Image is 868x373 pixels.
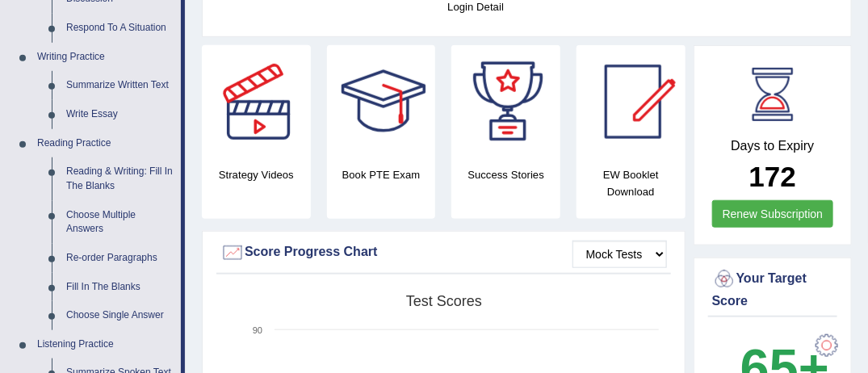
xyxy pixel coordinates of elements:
h4: EW Booklet Download [577,166,686,200]
a: Listening Practice [30,330,181,359]
h4: Book PTE Exam [327,166,436,183]
div: Score Progress Chart [220,241,667,265]
a: Choose Single Answer [59,301,181,330]
a: Reading & Writing: Fill In The Blanks [59,157,181,200]
a: Fill In The Blanks [59,273,181,302]
h4: Strategy Videos [202,166,311,183]
tspan: Test scores [406,293,482,309]
h4: Success Stories [451,166,560,183]
a: Renew Subscription [712,200,834,228]
text: 90 [253,325,262,335]
a: Summarize Written Text [59,71,181,100]
a: Writing Practice [30,43,181,72]
h4: Days to Expiry [712,139,833,153]
a: Choose Multiple Answers [59,201,181,244]
b: 172 [749,161,796,192]
a: Re-order Paragraphs [59,244,181,273]
a: Write Essay [59,100,181,129]
div: Your Target Score [712,267,833,311]
a: Respond To A Situation [59,14,181,43]
a: Reading Practice [30,129,181,158]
